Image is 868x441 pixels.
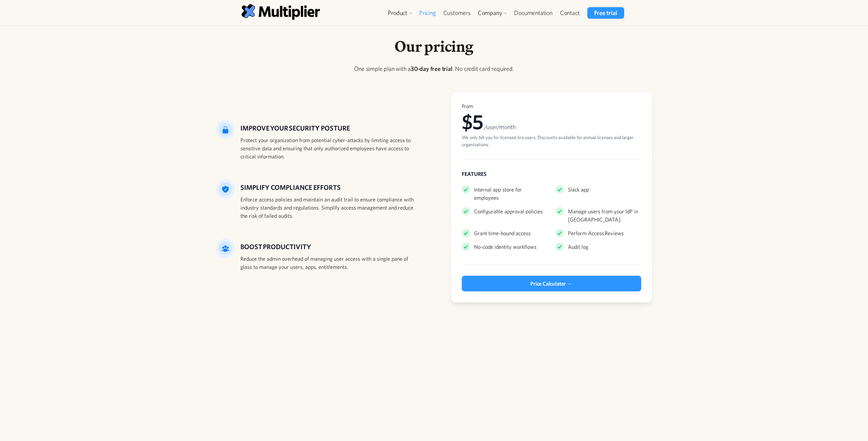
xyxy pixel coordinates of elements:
div: Price Calculator → [530,279,572,288]
div: Slack app [568,185,589,194]
div: Audit log [568,243,588,251]
div: From [462,103,641,109]
strong: 30-day free trial [411,65,453,72]
h5: Simplify compliance efforts [240,182,418,193]
p: ‍ [216,79,652,88]
span: /user/month [484,123,516,131]
a: Free trial [587,7,624,19]
h1: Our pricing [216,37,652,56]
h5: BOOST PRODUCTIVITY [240,242,418,252]
a: Customers [440,7,474,19]
div: Company [478,9,502,17]
div: Reduce the admin overhead of managing user access with a single pane of glass to manage your user... [240,255,418,271]
h5: IMPROVE YOUR SECURITY POSTURE [240,123,418,133]
div: Product [388,9,407,17]
a: Pricing [415,7,440,19]
div: We only bill you for licensed Jira users. Discounts available for annual licenses and larger orga... [462,134,641,148]
p: One simple plan with a . No credit card required. [216,64,652,73]
div: Configurable approval policies [474,207,543,215]
div: Product [384,7,415,19]
div: No-code identity workflows [474,243,536,251]
div: Perform Access Reviews [568,229,624,237]
a: Contact [556,7,584,19]
div: Manage users from your IdP in [GEOGRAPHIC_DATA] [568,207,641,224]
a: Documentation [510,7,556,19]
div: Protect your organization from potential cyber-attacks by limiting access to sensitive data and e... [240,136,418,161]
div: FEATURES [462,170,641,177]
a: Price Calculator → [462,276,641,291]
div: $5 [462,109,641,134]
div: Company [474,7,511,19]
div: Enforce access policies and maintain an audit trail to ensure compliance with industry standards ... [240,195,418,220]
div: Internal app store for employees [474,185,547,202]
div: Grant time-bound access [474,229,531,237]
